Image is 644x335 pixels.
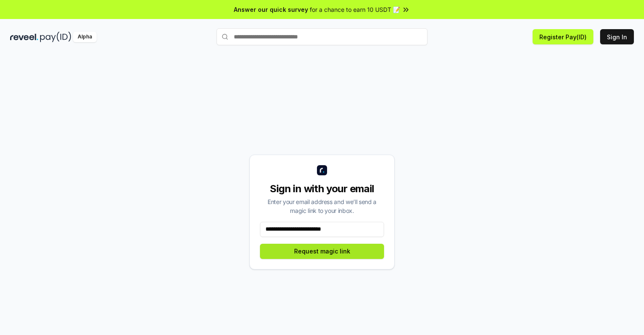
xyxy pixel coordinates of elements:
button: Request magic link [260,244,384,259]
img: reveel_dark [10,32,38,42]
span: Answer our quick survey [234,5,308,14]
button: Register Pay(ID) [533,29,593,44]
img: pay_id [40,32,71,42]
div: Sign in with your email [260,182,384,196]
img: logo_small [317,165,327,175]
div: Alpha [73,32,97,42]
div: Enter your email address and we’ll send a magic link to your inbox. [260,197,384,215]
span: for a chance to earn 10 USDT 📝 [310,5,400,14]
button: Sign In [600,29,634,44]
